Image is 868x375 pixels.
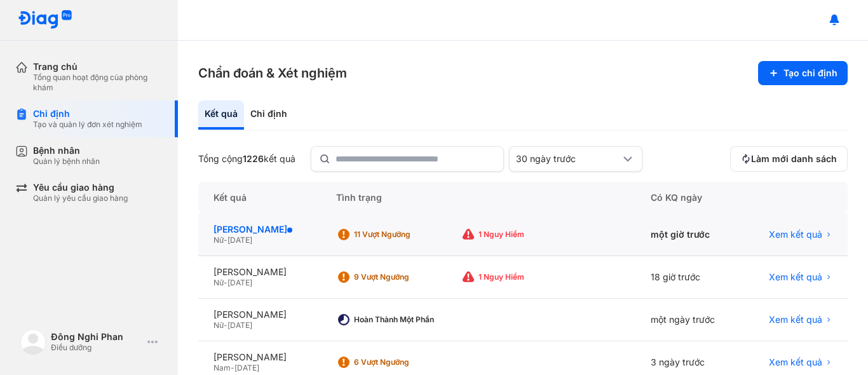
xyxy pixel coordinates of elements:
div: Quản lý bệnh nhân [33,156,100,167]
div: một giờ trước [635,214,742,256]
span: Xem kết quả [769,314,822,325]
div: Bệnh nhân [33,145,100,156]
div: một ngày trước [635,299,742,341]
span: Xem kết quả [769,271,822,283]
div: Kết quả [198,182,321,214]
span: [DATE] [227,320,252,330]
span: 1226 [243,153,264,164]
span: - [224,278,227,287]
div: Tổng quan hoạt động của phòng khám [33,72,163,93]
h3: Chẩn đoán & Xét nghiệm [198,64,347,82]
button: Tạo chỉ định [758,61,848,85]
div: Chỉ định [33,108,142,119]
span: [DATE] [227,235,252,245]
div: [PERSON_NAME] [214,351,306,363]
div: [PERSON_NAME] [214,224,306,235]
div: 30 ngày trước [516,153,620,165]
div: Tạo và quản lý đơn xét nghiệm [33,119,142,130]
span: Làm mới danh sách [751,153,837,165]
div: 1 Nguy hiểm [478,229,580,240]
div: 11 Vượt ngưỡng [354,229,456,240]
span: - [231,363,234,372]
div: Tình trạng [321,182,635,214]
div: Tổng cộng kết quả [198,153,295,165]
div: Yêu cầu giao hàng [33,182,128,193]
div: 18 giờ trước [635,256,742,299]
button: Làm mới danh sách [730,146,848,172]
span: Nữ [214,320,224,330]
div: Quản lý yêu cầu giao hàng [33,193,128,203]
div: Kết quả [198,100,244,130]
span: Xem kết quả [769,229,822,240]
div: Trang chủ [33,61,163,72]
span: [DATE] [227,278,252,287]
div: 1 Nguy hiểm [478,272,580,282]
div: [PERSON_NAME] [214,266,306,278]
div: Điều dưỡng [51,343,142,353]
span: Nữ [214,235,224,245]
div: Chỉ định [244,100,294,130]
img: logo [18,10,72,30]
span: - [224,320,227,330]
div: Hoàn thành một phần [354,315,456,325]
div: Đông Nghi Phan [51,331,142,343]
div: [PERSON_NAME] [214,309,306,320]
span: Nữ [214,278,224,287]
div: Có KQ ngày [635,182,742,214]
span: Xem kết quả [769,357,822,368]
span: [DATE] [234,363,259,372]
img: logo [20,329,46,355]
span: Nam [214,363,231,372]
span: - [224,235,227,245]
div: 9 Vượt ngưỡng [354,272,456,282]
div: 6 Vượt ngưỡng [354,357,456,367]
